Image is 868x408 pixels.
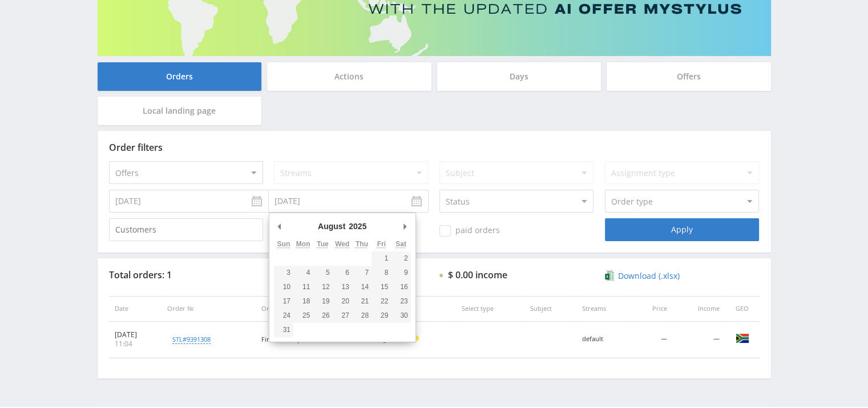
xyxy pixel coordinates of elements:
th: Price [632,296,673,322]
th: GEO [725,296,760,322]
div: 11:04 [115,339,156,349]
abbr: Monday [296,240,310,248]
div: Offers [607,62,771,91]
input: Use the arrow keys to pick a date [269,190,429,213]
div: Apply [605,218,759,241]
button: 16 [391,280,410,294]
button: 3 [274,266,293,280]
button: 7 [352,266,372,280]
button: 24 [274,309,293,323]
button: 15 [372,280,391,294]
button: 9 [391,266,410,280]
th: Subject [524,296,576,322]
button: 18 [293,294,313,309]
button: 30 [391,309,410,323]
div: 2025 [347,218,368,235]
button: 8 [372,266,391,280]
button: 5 [313,266,332,280]
button: 11 [293,280,313,294]
button: 2 [391,251,410,266]
button: 31 [274,323,293,337]
button: 22 [372,294,391,309]
th: Order type [256,296,370,322]
div: Local landing page [98,97,262,125]
abbr: Thursday [356,240,368,248]
th: Select type [456,296,524,322]
div: August [316,218,347,235]
div: Orders [98,62,262,91]
abbr: Friday [377,240,386,248]
button: Previous month [274,218,285,235]
a: Download (.xlsx) [605,270,680,282]
td: — [673,322,725,358]
span: Hold [413,335,419,341]
th: Streams [576,296,632,322]
button: 14 [352,280,372,294]
abbr: Sunday [277,240,290,248]
button: 13 [333,280,352,294]
button: 19 [313,294,332,309]
button: 26 [313,309,332,323]
button: 28 [352,309,372,323]
button: 20 [333,294,352,309]
td: — [632,322,673,358]
button: 23 [391,294,410,309]
div: Days [437,62,601,91]
button: 12 [313,280,332,294]
div: $ 0.00 income [448,270,507,280]
div: [DATE] [115,330,156,339]
span: Download (.xlsx) [618,271,680,281]
input: Use the arrow keys to pick a date [109,190,269,213]
button: 10 [274,280,293,294]
div: stl#9391308 [172,335,211,344]
th: Order № [162,296,256,322]
img: zaf.png [736,331,749,345]
span: First subscription [261,335,313,343]
abbr: Wednesday [335,240,349,248]
input: Customers [109,218,263,241]
button: 27 [333,309,352,323]
button: Next month [399,218,411,235]
th: Income [673,296,725,322]
button: 17 [274,294,293,309]
button: 6 [333,266,352,280]
div: Order filters [109,142,760,153]
button: 25 [293,309,313,323]
button: 1 [372,251,391,266]
div: Total orders: 1 [109,270,263,280]
abbr: Tuesday [317,240,328,248]
button: 4 [293,266,313,280]
span: paid orders [439,225,500,237]
button: 21 [352,294,372,309]
th: Date [109,296,162,322]
img: xlsx [605,270,615,281]
button: 29 [372,309,391,323]
abbr: Saturday [395,240,406,248]
div: default [582,335,626,343]
div: Actions [267,62,431,91]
